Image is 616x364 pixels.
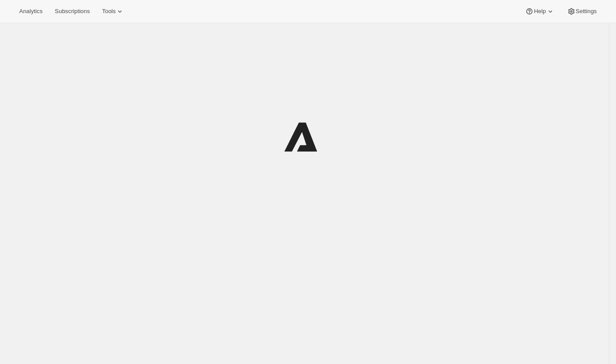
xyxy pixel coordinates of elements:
span: Analytics [19,8,42,15]
span: Tools [102,8,115,15]
button: Analytics [14,5,48,17]
button: Tools [97,5,129,17]
button: Settings [562,5,602,17]
button: Help [520,5,560,17]
span: Settings [576,8,597,15]
span: Subscriptions [55,8,90,15]
span: Help [534,8,546,15]
button: Subscriptions [49,5,95,17]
